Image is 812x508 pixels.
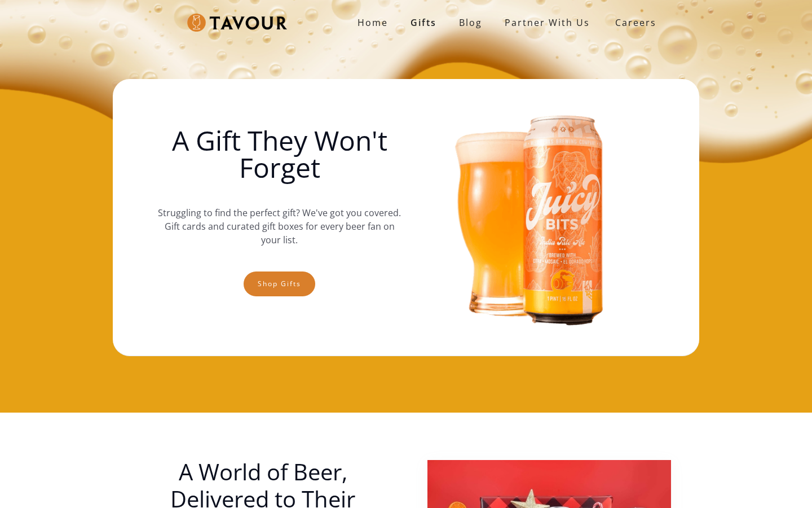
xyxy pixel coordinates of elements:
a: Careers [601,7,665,38]
a: Blog [448,11,493,34]
a: partner with us [493,11,601,34]
p: Struggling to find the perfect gift? We've got you covered. Gift cards and curated gift boxes for... [158,195,401,258]
strong: Home [358,16,388,29]
strong: Careers [615,11,656,34]
a: Shop gifts [244,271,315,296]
a: Gifts [399,11,448,34]
h1: A Gift They Won't Forget [158,127,401,181]
a: Home [346,11,399,34]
